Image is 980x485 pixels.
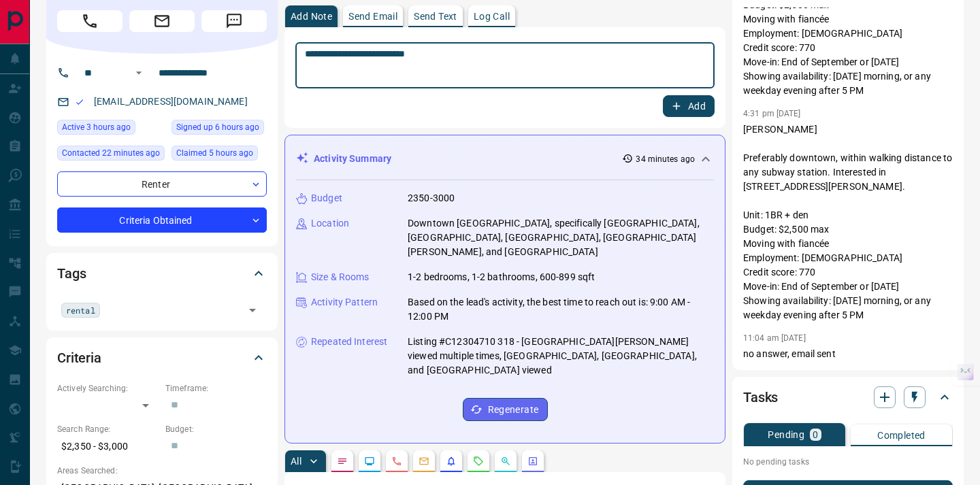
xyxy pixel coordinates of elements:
p: 0 [813,430,818,439]
p: Listing #C12304710 318 - [GEOGRAPHIC_DATA][PERSON_NAME] viewed multiple times, [GEOGRAPHIC_DATA],... [408,335,714,378]
svg: Calls [391,456,402,467]
span: Message [201,10,267,32]
p: no answer, email sent [743,347,953,361]
div: Mon Aug 18 2025 [171,146,267,165]
button: Regenerate [463,398,548,421]
p: Timeframe: [165,382,267,395]
div: Tags [57,257,267,290]
button: Open [243,301,262,320]
p: Pending [768,430,804,439]
p: Activity Pattern [311,295,378,310]
p: Completed [877,431,926,440]
p: 4:31 pm [DATE] [743,109,801,118]
p: All [291,456,301,466]
p: Add Note [291,12,332,21]
p: 34 minutes ago [636,153,695,165]
p: Areas Searched: [57,465,267,477]
svg: Opportunities [500,456,511,467]
button: Add [663,95,715,117]
p: 11:04 am [DATE] [743,333,806,343]
p: Budget [311,191,342,205]
div: Activity Summary34 minutes ago [296,146,714,171]
span: Call [57,10,122,32]
span: Signed up 6 hours ago [176,120,259,134]
svg: Listing Alerts [446,456,457,467]
p: [PERSON_NAME] Preferably downtown, within walking distance to any subway station. Interested in [... [743,122,953,322]
p: Budget: [165,423,267,435]
svg: Notes [337,456,348,467]
p: Actively Searching: [57,382,159,395]
h2: Criteria [57,347,101,369]
p: Location [311,216,349,231]
p: $2,350 - $3,000 [57,435,159,458]
svg: Agent Actions [527,456,538,467]
svg: Lead Browsing Activity [364,456,375,467]
p: 2350-3000 [408,191,455,205]
svg: Emails [419,456,429,467]
p: Repeated Interest [311,335,387,349]
h2: Tags [57,263,86,284]
p: 1-2 bedrooms, 1-2 bathrooms, 600-899 sqft [408,270,595,284]
span: Active 3 hours ago [62,120,131,134]
p: Search Range: [57,423,159,435]
span: rental [66,303,95,317]
span: Claimed 5 hours ago [176,146,253,160]
p: Send Text [414,12,457,21]
button: Open [131,65,147,81]
div: Tasks [743,381,953,414]
div: Mon Aug 18 2025 [57,146,165,165]
div: Renter [57,171,267,197]
p: Based on the lead's activity, the best time to reach out is: 9:00 AM - 12:00 PM [408,295,714,324]
p: Size & Rooms [311,270,370,284]
span: Contacted 22 minutes ago [62,146,160,160]
div: Mon Aug 18 2025 [57,120,165,139]
svg: Email Valid [75,97,84,107]
p: No pending tasks [743,452,953,472]
a: [EMAIL_ADDRESS][DOMAIN_NAME] [94,96,248,107]
p: Send Email [348,12,397,21]
p: Activity Summary [314,152,391,166]
p: Downtown [GEOGRAPHIC_DATA], specifically [GEOGRAPHIC_DATA], [GEOGRAPHIC_DATA], [GEOGRAPHIC_DATA],... [408,216,714,259]
svg: Requests [473,456,484,467]
div: Criteria Obtained [57,207,267,233]
div: Mon Aug 18 2025 [171,120,267,139]
h2: Tasks [743,386,778,408]
div: Criteria [57,341,267,374]
p: Log Call [474,12,510,21]
span: Email [129,10,195,32]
